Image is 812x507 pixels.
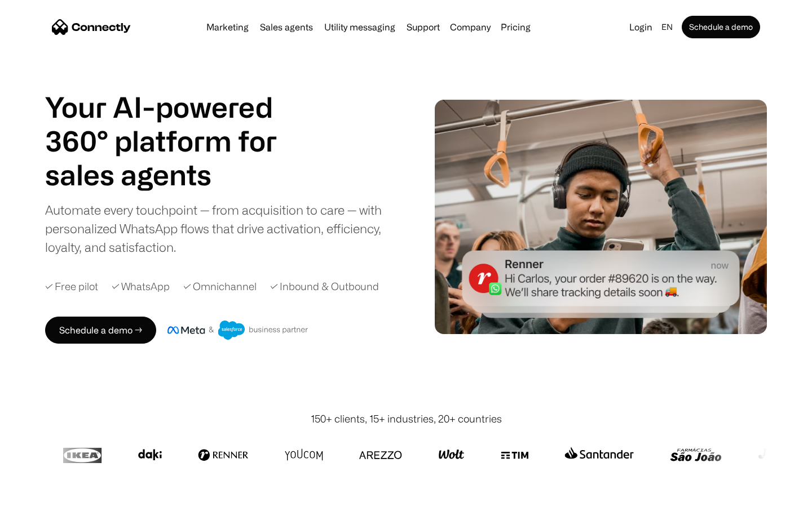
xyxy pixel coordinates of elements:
[661,19,673,35] div: en
[311,411,502,426] div: 150+ clients, 15+ industries, 20+ countries
[45,158,304,192] h1: sales agents
[23,487,68,503] ul: Language list
[270,279,379,294] div: ✓ Inbound & Outbound
[496,23,535,32] a: Pricing
[45,279,98,294] div: ✓ Free pilot
[682,16,760,38] a: Schedule a demo
[183,279,257,294] div: ✓ Omnichannel
[45,90,304,158] h1: Your AI-powered 360° platform for
[320,23,400,32] a: Utility messaging
[112,279,170,294] div: ✓ WhatsApp
[625,19,657,35] a: Login
[45,201,400,256] div: Automate every touchpoint — from acquisition to care — with personalized WhatsApp flows that driv...
[202,23,253,32] a: Marketing
[45,317,156,344] a: Schedule a demo →
[402,23,444,32] a: Support
[255,23,317,32] a: Sales agents
[450,19,491,35] div: Company
[11,486,68,503] aside: Language selected: English
[167,321,308,340] img: Meta and Salesforce business partner badge.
